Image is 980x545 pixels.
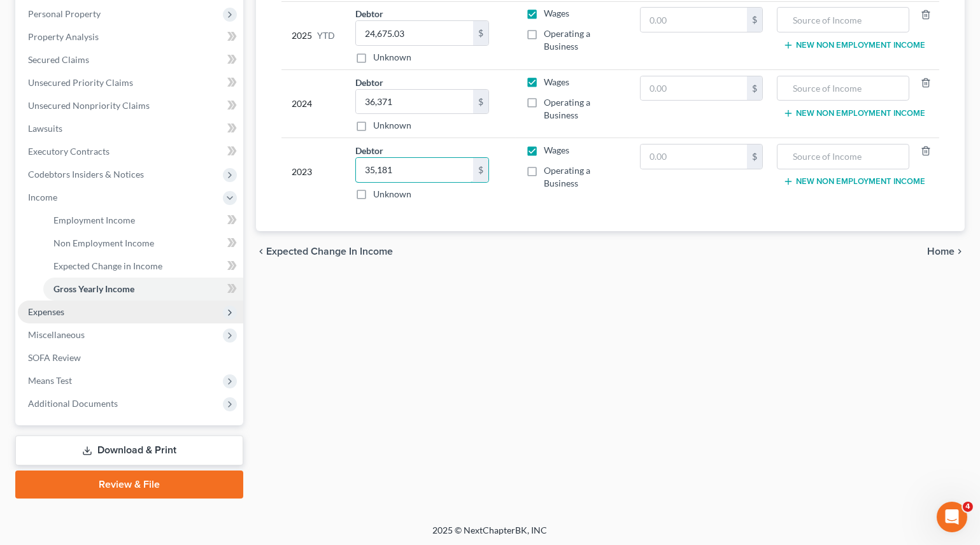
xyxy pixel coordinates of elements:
[43,232,243,255] a: Non Employment Income
[355,76,383,89] label: Debtor
[373,51,411,64] label: Unknown
[28,77,133,88] span: Unsecured Priority Claims
[747,8,762,32] div: $
[18,71,243,94] a: Unsecured Priority Claims
[28,192,57,202] span: Income
[18,94,243,117] a: Unsecured Nonpriority Claims
[784,8,902,32] input: Source of Income
[292,144,335,201] div: 2023
[292,76,335,132] div: 2024
[373,188,411,201] label: Unknown
[544,145,569,155] span: Wages
[28,169,144,180] span: Codebtors Insiders & Notices
[28,8,101,19] span: Personal Property
[355,144,383,157] label: Debtor
[355,7,383,20] label: Debtor
[53,283,134,294] span: Gross Yearly Income
[28,398,118,409] span: Additional Documents
[963,502,973,512] span: 4
[937,502,967,532] iframe: Intercom live chat
[356,21,473,45] input: 0.00
[641,145,747,169] input: 0.00
[18,25,243,48] a: Property Analysis
[28,123,62,134] span: Lawsuits
[18,346,243,369] a: SOFA Review
[473,90,488,114] div: $
[18,48,243,71] a: Secured Claims
[292,7,335,64] div: 2025
[927,246,965,257] button: Home chevron_right
[53,237,154,248] span: Non Employment Income
[256,246,393,257] button: chevron_left Expected Change in Income
[28,329,85,340] span: Miscellaneous
[544,76,569,87] span: Wages
[28,375,72,386] span: Means Test
[28,306,64,317] span: Expenses
[266,246,393,257] span: Expected Change in Income
[53,215,135,225] span: Employment Income
[544,97,590,120] span: Operating a Business
[473,158,488,182] div: $
[747,76,762,101] div: $
[28,100,150,111] span: Unsecured Nonpriority Claims
[784,76,902,101] input: Source of Income
[43,209,243,232] a: Employment Income
[747,145,762,169] div: $
[43,255,243,278] a: Expected Change in Income
[28,54,89,65] span: Secured Claims
[783,108,925,118] button: New Non Employment Income
[18,140,243,163] a: Executory Contracts
[641,76,747,101] input: 0.00
[641,8,747,32] input: 0.00
[544,165,590,188] span: Operating a Business
[15,471,243,499] a: Review & File
[53,260,162,271] span: Expected Change in Income
[15,435,243,465] a: Download & Print
[356,158,473,182] input: 0.00
[28,352,81,363] span: SOFA Review
[544,28,590,52] span: Operating a Business
[927,246,955,257] span: Home
[256,246,266,257] i: chevron_left
[784,145,902,169] input: Source of Income
[955,246,965,257] i: chevron_right
[783,176,925,187] button: New Non Employment Income
[356,90,473,114] input: 0.00
[544,8,569,18] span: Wages
[28,31,99,42] span: Property Analysis
[28,146,110,157] span: Executory Contracts
[43,278,243,301] a: Gross Yearly Income
[317,29,335,42] span: YTD
[783,40,925,50] button: New Non Employment Income
[373,119,411,132] label: Unknown
[473,21,488,45] div: $
[18,117,243,140] a: Lawsuits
